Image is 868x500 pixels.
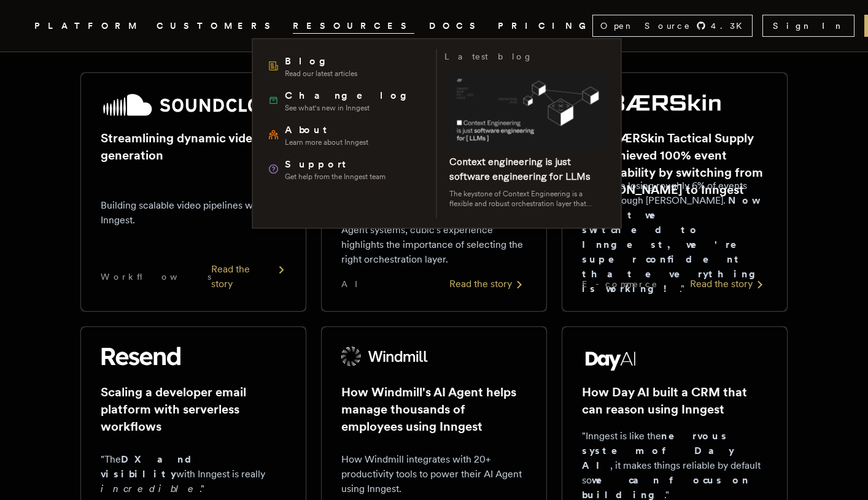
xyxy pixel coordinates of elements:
span: E-commerce [582,278,658,290]
h3: Latest blog [444,49,533,64]
img: Windmill [341,347,428,366]
button: RESOURCES [293,18,414,34]
span: Blog [285,54,357,69]
h2: How BÆRSkin Tactical Supply Co. achieved 100% event deliverability by switching from [PERSON_NAME... [582,129,767,198]
strong: DX and visibility [101,453,202,480]
img: Resend [101,347,180,366]
button: PLATFORM [34,18,142,34]
a: Sign In [762,15,854,37]
a: SupportGet help from the Inngest team [263,152,429,187]
div: Read the story [211,262,286,291]
div: Read the story [449,277,527,291]
p: "We were losing roughly 6% of events going through [PERSON_NAME]. ." [582,179,767,296]
h2: How Windmill's AI Agent helps manage thousands of employees using Inngest [341,383,527,435]
p: How Windmill integrates with 20+ productivity tools to power their AI Agent using Inngest. [341,452,527,496]
a: BÆRSkin Tactical Supply Co. logoHow BÆRSkin Tactical Supply Co. achieved 100% event deliverabilit... [562,72,788,312]
a: DOCS [429,18,483,34]
strong: nervous system of Day AI [582,430,734,471]
p: For teams looking to build and ship AI Agent systems, cubic's experience highlights the importanc... [341,208,527,267]
em: incredible [101,483,200,494]
p: "The with Inngest is really ." [101,452,286,496]
span: Read our latest articles [285,69,357,79]
span: Workflows [101,271,211,283]
span: See what's new in Inngest [285,103,416,113]
a: Context engineering is just software engineering for LLMs [449,156,591,182]
img: SoundCloud [101,93,286,117]
span: Learn more about Inngest [285,137,368,147]
span: Changelog [285,88,416,103]
a: ChangelogSee what's new in Inngest [263,83,429,118]
span: AI [341,278,368,290]
span: 4.3 K [711,20,750,32]
strong: Now that we switched to Inngest, we're super confident that everything is working! [582,194,765,294]
h2: Scaling a developer email platform with serverless workflows [101,383,286,435]
p: Building scalable video pipelines with Inngest. [101,198,286,228]
span: Get help from the Inngest team [285,172,386,182]
span: Open Source [600,20,691,32]
span: Support [285,157,386,172]
h2: Streamlining dynamic video generation [101,129,286,164]
a: BlogRead our latest articles [263,49,429,83]
h2: How Day AI built a CRM that can reason using Inngest [582,383,767,418]
a: SoundCloud logoStreamlining dynamic video generationBuilding scalable video pipelines with Innges... [80,72,306,312]
span: About [285,123,368,137]
a: CUSTOMERS [157,18,278,34]
img: Day AI [582,347,640,371]
a: PRICING [498,18,592,34]
a: AboutLearn more about Inngest [263,118,429,152]
img: BÆRSkin Tactical Supply Co. [582,93,721,112]
div: Read the story [690,277,767,291]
